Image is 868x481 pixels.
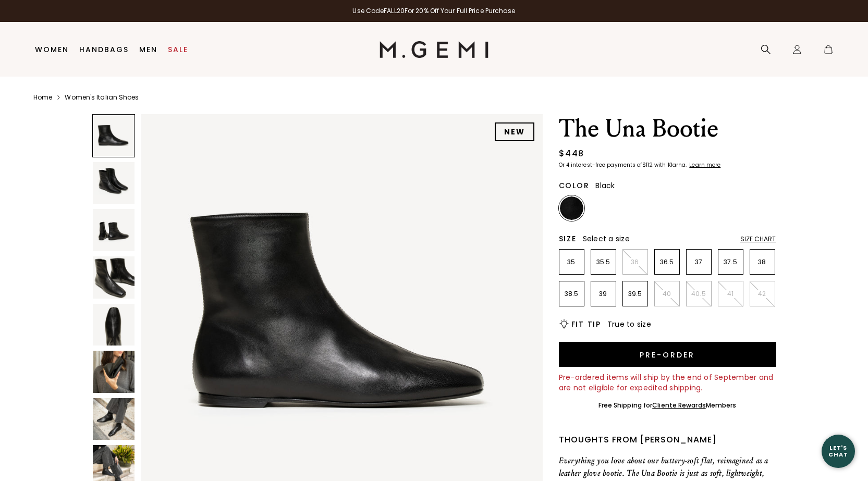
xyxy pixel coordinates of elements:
[65,93,139,102] a: Women's Italian Shoes
[822,445,855,458] div: Let's Chat
[583,233,630,244] span: Select a size
[642,161,653,169] klarna-placement-style-amount: $112
[559,161,642,169] klarna-placement-style-body: Or 4 interest-free payments of
[750,258,775,266] p: 38
[655,258,679,266] p: 36.5
[718,290,743,298] p: 41
[655,196,679,220] img: Gunmetal
[33,93,52,102] a: Home
[655,290,679,298] p: 40
[93,256,135,299] img: The Una Bootie
[560,196,583,220] img: Black
[595,180,615,191] span: Black
[652,401,706,410] a: Cliente Rewards
[93,162,135,204] img: The Una Bootie
[559,290,584,298] p: 38.5
[35,45,69,54] a: Women
[623,258,647,266] p: 36
[624,196,647,220] img: Light Tan
[598,401,737,410] div: Free Shipping for Members
[168,45,188,54] a: Sale
[559,258,584,266] p: 35
[495,122,534,141] div: NEW
[559,235,577,243] h2: Size
[559,114,776,143] h1: The Una Bootie
[384,6,405,15] strong: FALL20
[689,161,720,169] klarna-placement-style-cta: Learn more
[688,162,720,168] a: Learn more
[380,41,488,58] img: M.Gemi
[591,290,616,298] p: 39
[591,258,616,266] p: 35.5
[139,45,157,54] a: Men
[559,342,776,367] button: Pre-order
[607,319,651,329] span: True to size
[93,398,135,440] img: The Una Bootie
[687,290,711,298] p: 40.5
[559,147,584,160] div: $448
[93,304,135,346] img: The Una Bootie
[79,45,129,54] a: Handbags
[623,290,647,298] p: 39.5
[687,258,711,266] p: 37
[571,320,601,328] h2: Fit Tip
[592,196,615,220] img: Chocolate
[740,235,776,243] div: Size Chart
[93,209,135,251] img: The Una Bootie
[718,258,743,266] p: 37.5
[654,161,688,169] klarna-placement-style-body: with Klarna
[750,290,775,298] p: 42
[559,434,776,446] div: Thoughts from [PERSON_NAME]
[93,351,135,393] img: The Una Bootie
[559,181,590,190] h2: Color
[559,372,776,393] div: Pre-ordered items will ship by the end of September and are not eligible for expedited shipping.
